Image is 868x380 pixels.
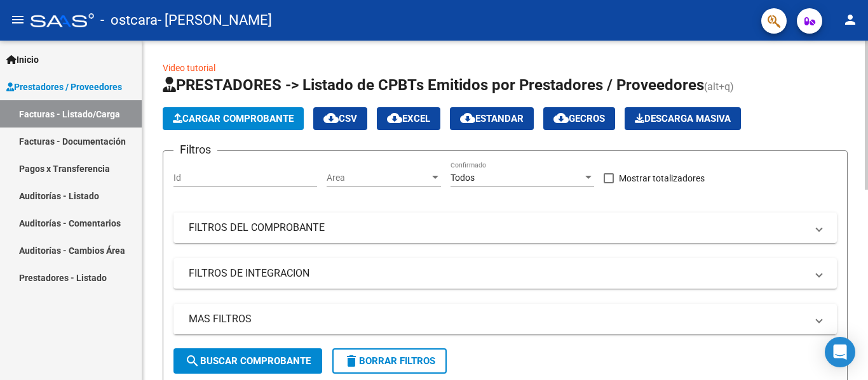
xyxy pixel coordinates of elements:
h3: Filtros [173,141,217,159]
mat-icon: cloud_download [323,110,339,126]
span: - [PERSON_NAME] [158,6,272,34]
mat-icon: cloud_download [387,110,402,126]
span: CSV [323,113,357,124]
button: Gecros [543,107,615,130]
span: EXCEL [387,113,430,124]
span: Mostrar totalizadores [619,171,705,186]
span: Area [327,173,430,183]
mat-icon: person [843,12,858,27]
span: (alt+q) [704,81,734,93]
a: Video tutorial [163,63,215,73]
span: Gecros [553,113,605,124]
mat-expansion-panel-header: FILTROS DEL COMPROBANTE [173,213,837,243]
span: Descarga Masiva [635,113,731,124]
mat-icon: delete [344,353,359,369]
button: EXCEL [377,107,440,130]
mat-expansion-panel-header: FILTROS DE INTEGRACION [173,258,837,289]
span: Buscar Comprobante [185,355,311,367]
mat-panel-title: FILTROS DEL COMPROBANTE [189,221,806,235]
span: Inicio [6,53,39,67]
span: Estandar [460,113,524,124]
span: Todos [451,173,475,183]
mat-icon: cloud_download [553,110,569,126]
span: Cargar Comprobante [173,113,294,124]
span: Borrar Filtros [344,355,435,367]
mat-icon: cloud_download [460,110,475,126]
span: PRESTADORES -> Listado de CPBTs Emitidos por Prestadores / Proveedores [163,76,704,94]
button: Buscar Comprobante [173,348,322,374]
mat-icon: search [185,353,200,369]
button: CSV [313,107,367,130]
span: Prestadores / Proveedores [6,80,122,94]
app-download-masive: Descarga masiva de comprobantes (adjuntos) [625,107,741,130]
div: Open Intercom Messenger [825,337,855,367]
mat-icon: menu [10,12,25,27]
button: Borrar Filtros [332,348,447,374]
mat-panel-title: FILTROS DE INTEGRACION [189,266,806,280]
button: Cargar Comprobante [163,107,304,130]
mat-expansion-panel-header: MAS FILTROS [173,304,837,334]
button: Estandar [450,107,534,130]
button: Descarga Masiva [625,107,741,130]
span: - ostcara [100,6,158,34]
mat-panel-title: MAS FILTROS [189,312,806,326]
